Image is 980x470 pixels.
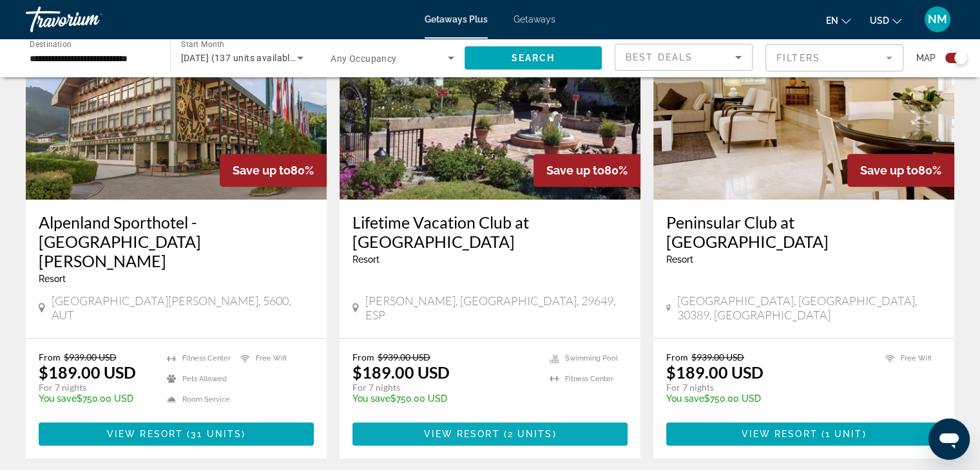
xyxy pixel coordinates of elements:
p: $189.00 USD [352,362,450,382]
button: View Resort(2 units) [352,422,628,446]
button: User Menu [921,6,954,33]
span: USD [870,15,889,26]
button: Filter [765,44,903,72]
span: Save up to [233,164,291,177]
p: For 7 nights [352,382,537,393]
span: Swimming Pool [565,354,618,362]
span: From [352,352,374,362]
p: $189.00 USD [39,362,136,382]
button: Change language [826,11,850,30]
button: Change currency [870,11,901,30]
span: You save [39,393,77,404]
span: Any Occupancy [331,53,397,64]
span: [GEOGRAPHIC_DATA][PERSON_NAME], 5600, AUT [52,294,314,322]
span: Free Wifi [901,354,932,362]
span: NM [928,13,947,26]
div: 80% [533,154,640,187]
span: Search [511,53,555,63]
span: Fitness Center [565,375,613,383]
p: For 7 nights [39,382,154,393]
span: $939.00 USD [64,352,117,362]
span: $939.00 USD [378,352,430,362]
a: Getaways [514,14,555,24]
span: View Resort [741,429,817,439]
p: $750.00 USD [39,393,154,404]
span: Resort [39,274,66,284]
span: [PERSON_NAME], [GEOGRAPHIC_DATA], 29649, ESP [365,294,628,322]
span: Resort [352,254,380,265]
span: ( ) [183,429,245,439]
span: 2 units [508,429,553,439]
iframe: Кнопка для запуску вікна повідомлень [928,418,970,460]
a: Travorium [26,3,155,36]
span: Free Wifi [256,354,287,362]
span: $939.00 USD [691,352,744,362]
button: Search [465,46,602,70]
span: [DATE] (137 units available) [181,53,298,63]
div: 80% [847,154,954,187]
span: en [826,15,838,26]
span: Save up to [860,164,918,177]
span: You save [352,393,390,404]
span: Pets Allowed [182,375,227,383]
a: Peninsular Club at [GEOGRAPHIC_DATA] [666,212,941,251]
button: View Resort(31 units) [39,422,314,446]
span: 1 unit [825,429,863,439]
div: 80% [220,154,327,187]
span: View Resort [107,429,183,439]
a: Getaways Plus [425,14,488,24]
span: Destination [30,39,72,48]
span: View Resort [423,429,499,439]
span: Fitness Center [182,354,231,362]
span: [GEOGRAPHIC_DATA], [GEOGRAPHIC_DATA], 30389, [GEOGRAPHIC_DATA] [677,294,941,322]
mat-select: Sort by [626,50,742,65]
span: Resort [666,254,693,265]
p: $750.00 USD [666,393,872,404]
span: Map [916,49,936,67]
span: Room Service [182,395,230,404]
span: 31 units [191,429,242,439]
span: Best Deals [626,52,693,62]
span: Save up to [546,164,604,177]
a: Alpenland Sporthotel - [GEOGRAPHIC_DATA][PERSON_NAME] [39,212,314,270]
p: $750.00 USD [352,393,537,404]
a: Lifetime Vacation Club at [GEOGRAPHIC_DATA] [352,212,628,251]
span: From [39,352,61,362]
span: ( ) [818,429,867,439]
span: ( ) [500,429,557,439]
button: View Resort(1 unit) [666,422,941,446]
span: You save [666,393,704,404]
p: For 7 nights [666,382,872,393]
span: Start Month [181,40,224,49]
span: From [666,352,688,362]
p: $189.00 USD [666,362,764,382]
